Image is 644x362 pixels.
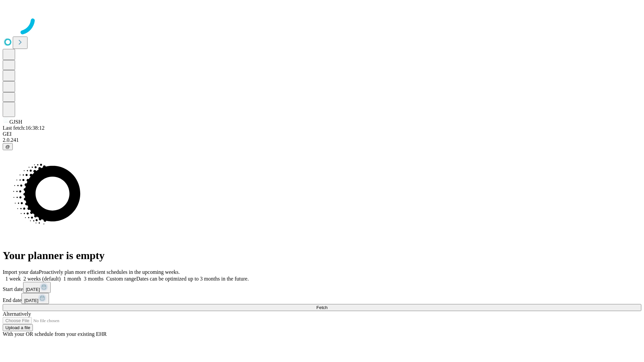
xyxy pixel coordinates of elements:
[3,125,45,131] span: Last fetch: 16:38:12
[316,305,327,310] span: Fetch
[3,331,107,337] span: With your OR schedule from your existing EHR
[5,276,21,282] span: 1 week
[26,287,40,292] span: [DATE]
[3,324,33,331] button: Upload a file
[136,276,249,282] span: Dates can be optimized up to 3 months in the future.
[3,131,641,137] div: GEI
[21,293,49,304] button: [DATE]
[23,276,61,282] span: 2 weeks (default)
[106,276,136,282] span: Custom range
[23,282,51,293] button: [DATE]
[9,119,22,125] span: GJSH
[5,144,10,149] span: @
[3,249,641,262] h1: Your planner is empty
[3,282,641,293] div: Start date
[3,143,13,150] button: @
[84,276,104,282] span: 3 months
[3,293,641,304] div: End date
[3,311,31,317] span: Alternatively
[3,304,641,311] button: Fetch
[3,269,39,275] span: Import your data
[63,276,81,282] span: 1 month
[3,137,641,143] div: 2.0.241
[24,298,38,303] span: [DATE]
[39,269,180,275] span: Proactively plan more efficient schedules in the upcoming weeks.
